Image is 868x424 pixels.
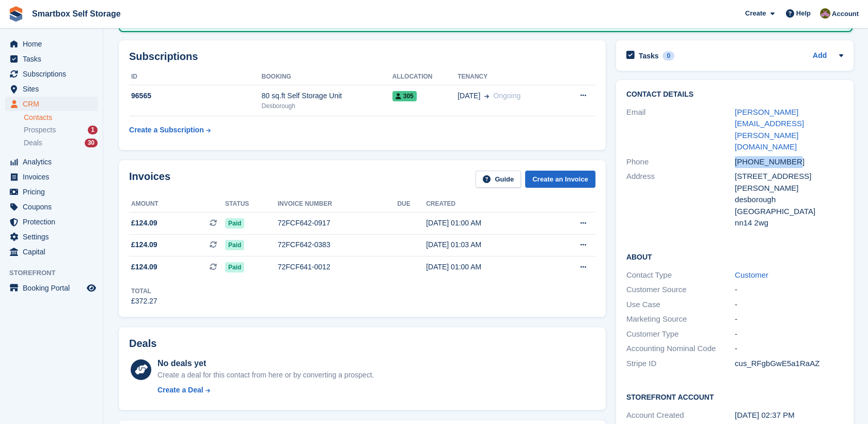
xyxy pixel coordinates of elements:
a: menu [5,82,98,96]
h2: About [626,251,843,262]
a: menu [5,215,98,229]
div: Email [626,107,735,153]
th: Status [225,196,278,213]
div: Total [131,286,157,296]
a: menu [5,155,98,169]
h2: Storefront Account [626,391,843,402]
th: ID [129,69,262,85]
img: Kayleigh Devlin [820,8,830,19]
span: CRM [23,97,85,111]
span: Paid [225,240,244,250]
div: 96565 [129,90,262,101]
a: menu [5,67,98,81]
div: Customer Source [626,284,735,296]
a: [PERSON_NAME][EMAIL_ADDRESS][PERSON_NAME][DOMAIN_NAME] [735,108,804,152]
div: [DATE] 01:03 AM [426,239,548,250]
span: Deals [24,138,42,148]
div: cus_RFgbGwE5a1RaAZ [735,358,843,370]
div: Contact Type [626,269,735,281]
th: Amount [129,196,225,213]
div: Customer Type [626,328,735,340]
div: nn14 2wg [735,217,843,229]
div: 72FCF642-0383 [278,239,398,250]
th: Created [426,196,548,213]
span: Invoices [23,170,85,184]
h2: Invoices [129,171,170,188]
a: menu [5,200,98,214]
img: stora-icon-8386f47178a22dfd0bd8f6a31ec36ba5ce8667c1dd55bd0f319d3a0aa187defe.svg [8,6,24,22]
a: Customer [735,270,768,279]
span: Paid [225,218,244,229]
a: Create an Invoice [525,171,595,188]
a: Guide [476,171,521,188]
div: Address [626,171,735,229]
div: [DATE] 01:00 AM [426,218,548,229]
span: Ongoing [493,92,520,100]
div: Desborough [262,101,392,111]
span: Protection [23,215,85,229]
a: Add [813,50,827,62]
a: menu [5,281,98,295]
div: Create a Subscription [129,125,204,135]
div: 72FCF642-0917 [278,218,398,229]
div: [GEOGRAPHIC_DATA] [735,206,843,218]
a: Preview store [85,282,98,294]
span: Pricing [23,185,85,199]
div: - [735,328,843,340]
div: Marketing Source [626,313,735,325]
div: [DATE] 01:00 AM [426,262,548,272]
span: Create [745,8,766,19]
span: Coupons [23,200,85,214]
div: desborough [735,194,843,206]
div: 0 [662,51,674,60]
a: Prospects 1 [24,125,98,135]
th: Due [397,196,426,213]
a: Deals 30 [24,138,98,148]
div: [DATE] 02:37 PM [735,410,843,421]
div: [STREET_ADDRESS][PERSON_NAME] [735,171,843,194]
h2: Contact Details [626,90,843,99]
span: Prospects [24,125,56,135]
th: Allocation [392,69,457,85]
span: Account [832,9,859,19]
h2: Deals [129,338,156,350]
span: Booking Portal [23,281,85,295]
a: menu [5,97,98,111]
div: Create a deal for this contact from here or by converting a prospect. [157,370,374,381]
a: menu [5,170,98,184]
h2: Subscriptions [129,51,595,63]
span: Subscriptions [23,67,85,81]
span: Sites [23,82,85,96]
a: menu [5,185,98,199]
a: menu [5,230,98,244]
a: menu [5,245,98,259]
div: [PHONE_NUMBER] [735,156,843,168]
div: 80 sq.ft Self Storage Unit [262,90,392,101]
span: Capital [23,245,85,259]
span: 305 [392,91,417,101]
div: 1 [88,126,98,134]
div: No deals yet [157,357,374,370]
div: Use Case [626,299,735,311]
span: £124.09 [131,239,157,250]
div: £372.27 [131,296,157,307]
a: Contacts [24,113,98,123]
div: Create a Deal [157,385,203,396]
span: Paid [225,262,244,272]
a: menu [5,37,98,51]
th: Invoice number [278,196,398,213]
span: Help [796,8,811,19]
span: Home [23,37,85,51]
th: Booking [262,69,392,85]
div: - [735,343,843,355]
a: Create a Subscription [129,120,211,140]
div: Phone [626,156,735,168]
div: Stripe ID [626,358,735,370]
span: Tasks [23,52,85,66]
span: £124.09 [131,218,157,229]
span: Settings [23,230,85,244]
span: Storefront [9,268,103,278]
div: - [735,313,843,325]
a: Smartbox Self Storage [28,5,125,22]
span: £124.09 [131,262,157,272]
